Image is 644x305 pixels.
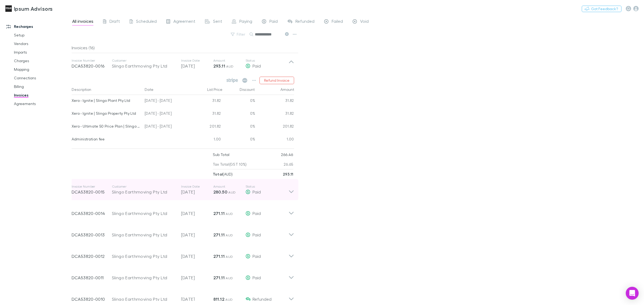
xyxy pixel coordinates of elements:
[191,121,223,133] div: 201.82
[181,274,213,281] p: [DATE]
[9,91,76,99] a: Invoices
[2,2,56,15] a: Ipsum Advisors
[239,18,252,25] span: Paying
[255,108,294,121] div: 31.82
[213,184,246,189] p: Amount
[253,189,261,194] span: Paid
[136,18,157,25] span: Scheduled
[181,184,213,189] p: Invoice Date
[226,64,233,68] span: AUD
[253,254,261,259] span: Paid
[112,58,176,63] p: Customer
[112,184,176,189] p: Customer
[109,18,120,25] span: Draft
[253,296,272,302] span: Refunded
[112,296,176,302] div: Slingo Earthmoving Pty Ltd
[255,121,294,133] div: 201.82
[213,150,230,159] p: Sub Total
[72,189,112,195] p: DCA53820-0015
[173,18,195,25] span: Agreement
[9,65,76,74] a: Mapping
[226,233,233,237] span: AUD
[112,253,176,259] div: Slingo Earthmoving Pty Ltd
[181,58,213,63] p: Invoice Date
[213,232,225,237] strong: 271.11
[112,63,176,69] div: Slingo Earthmoving Pty Ltd
[223,133,255,146] div: 0%
[191,95,223,108] div: 31.82
[213,58,246,63] p: Amount
[14,5,53,12] h3: Ipsum Advisors
[213,189,227,195] strong: 280.50
[281,150,293,159] p: 266.46
[253,275,261,280] span: Paid
[181,253,213,259] p: [DATE]
[223,121,255,133] div: 0%
[9,39,76,48] a: Vendors
[181,210,213,217] p: [DATE]
[9,74,76,82] a: Connections
[228,190,236,194] span: AUD
[72,108,141,119] div: Xero - Ignite | Slingo Property Pty Ltd
[253,232,261,237] span: Paid
[228,31,248,38] button: Filter
[67,200,298,222] div: DCA53820-0014Slingo Earthmoving Pty Ltd[DATE]271.11 AUDPaid
[626,287,639,300] div: Open Intercom Messenger
[223,108,255,121] div: 0%
[72,184,112,189] p: Invoice Number
[9,99,76,108] a: Agreements
[72,133,141,145] div: Administration fee
[213,18,222,25] span: Sent
[225,297,233,302] span: AUD
[283,172,293,176] strong: 293.11
[1,22,76,31] a: Recharges
[72,18,93,25] span: All invoices
[181,63,213,69] p: [DATE]
[213,169,233,179] p: ( AUD )
[67,243,298,265] div: DCA53820-0012Slingo Earthmoving Pty Ltd[DATE]271.11 AUDPaid
[181,296,213,302] p: [DATE]
[72,253,112,259] p: DCA53820-0012
[67,53,298,75] div: Invoice NumberDCA53820-0016CustomerSlingo Earthmoving Pty LtdInvoice Date[DATE]Amount293.11 AUDSt...
[284,159,293,169] p: 26.65
[226,255,233,259] span: AUD
[72,210,112,217] p: DCA53820-0014
[255,133,294,146] div: 1.00
[582,6,621,12] button: Got Feedback?
[72,274,112,281] p: DCA53820-0011
[213,159,247,169] p: Tax Total (GST 10%)
[295,18,314,25] span: Refunded
[67,179,298,200] div: Invoice NumberDCA53820-0015CustomerSlingo Earthmoving Pty LtdInvoice Date[DATE]Amount280.50 AUDSt...
[72,95,141,106] div: Xero - Ignite | Slingo Plant Pty Ltd
[112,210,176,217] div: Slingo Earthmoving Pty Ltd
[72,58,112,63] p: Invoice Number
[255,95,294,108] div: 31.82
[9,31,76,39] a: Setup
[226,276,233,280] span: AUD
[223,95,255,108] div: 0%
[142,95,191,108] div: [DATE] - [DATE]
[72,121,141,132] div: Xero - Ultimate 50 Price Plan | Slingo Earthmoving Pty Ltd
[142,108,191,121] div: [DATE] - [DATE]
[191,133,223,146] div: 1.00
[213,172,223,176] strong: Total
[181,232,213,238] p: [DATE]
[213,296,224,302] strong: 811.12
[112,274,176,281] div: Slingo Earthmoving Pty Ltd
[67,222,298,243] div: DCA53820-0013Slingo Earthmoving Pty Ltd[DATE]271.11 AUDPaid
[213,63,225,69] strong: 293.11
[253,211,261,216] span: Paid
[332,18,343,25] span: Failed
[181,189,213,195] p: [DATE]
[213,254,225,259] strong: 271.11
[72,63,112,69] p: DCA53820-0016
[5,5,12,12] img: Ipsum Advisors's Logo
[213,275,225,280] strong: 271.11
[191,108,223,121] div: 31.82
[253,63,261,68] span: Paid
[259,77,294,84] button: Refund Invoice
[269,18,278,25] span: Paid
[72,296,112,302] p: DCA53820-0010
[246,184,288,189] p: Status
[9,48,76,57] a: Imports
